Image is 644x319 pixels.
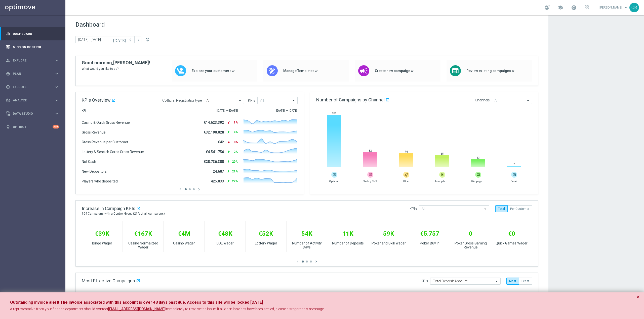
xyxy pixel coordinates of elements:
[54,111,59,116] i: keyboard_arrow_right
[13,59,54,62] span: Explore
[54,58,59,63] i: keyboard_arrow_right
[6,111,54,116] div: Data Studio
[6,98,10,103] i: track_changes
[6,125,10,129] i: lightbulb
[165,307,325,311] span: immediately to resolve the issue. If all open inovices have been settled, please disregard this m...
[6,85,59,89] button: play_circle_outline Execute keyboard_arrow_right
[623,5,629,10] span: keyboard_arrow_down
[6,27,59,40] div: Dashboard
[6,125,59,129] button: lightbulb Optibot +10
[599,4,629,11] a: [PERSON_NAME]keyboard_arrow_down
[13,40,59,54] a: Mission Control
[54,85,59,89] i: keyboard_arrow_right
[13,86,54,89] span: Execute
[6,85,10,89] i: play_circle_outline
[13,99,54,102] span: Analyze
[13,120,53,134] a: Optibot
[636,294,640,300] button: Close
[13,27,59,40] a: Dashboard
[6,58,10,63] i: person_search
[54,98,59,103] i: keyboard_arrow_right
[557,5,563,10] span: school
[6,32,10,36] i: equalizer
[53,125,59,129] div: +10
[6,72,59,76] button: gps_fixed Plan keyboard_arrow_right
[629,3,639,12] div: CR
[6,32,59,36] button: equalizer Dashboard
[6,58,54,63] div: Explore
[6,120,59,134] div: Optibot
[108,307,165,312] a: [EMAIL_ADDRESS][DOMAIN_NAME]
[10,307,108,311] span: A representative from your finance department should contact
[6,112,59,116] button: Data Studio keyboard_arrow_right
[6,72,10,76] i: gps_fixed
[54,71,59,76] i: keyboard_arrow_right
[6,40,59,54] div: Mission Control
[6,45,59,49] button: Mission Control
[6,58,59,62] button: person_search Explore keyboard_arrow_right
[6,98,54,103] div: Analyze
[13,112,54,115] span: Data Studio
[10,300,263,305] strong: Outstanding invoice alert! The invoice associated with this account is over 48 days past due. Acc...
[6,85,54,89] div: Execute
[6,72,54,76] div: Plan
[13,72,54,75] span: Plan
[6,98,59,102] button: track_changes Analyze keyboard_arrow_right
